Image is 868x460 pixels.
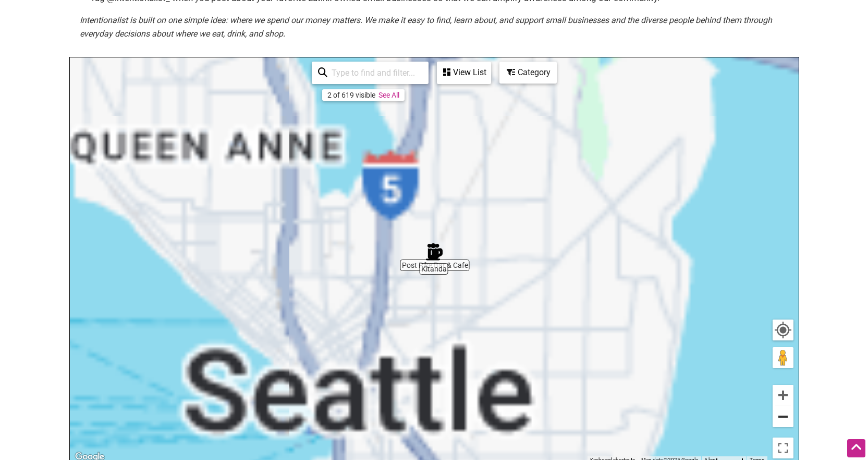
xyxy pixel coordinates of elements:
div: See a list of the visible businesses [437,62,491,84]
input: Type to find and filter... [327,63,422,83]
div: Scroll Back to Top [847,439,865,457]
div: Filter by category [499,62,557,84]
div: Post Pike Bar & Cafe [427,243,443,259]
div: Kitanda [426,247,442,263]
button: Zoom out [773,406,793,427]
button: Your Location [773,320,793,340]
button: Drag Pegman onto the map to open Street View [773,347,793,368]
em: Intentionalist is built on one simple idea: where we spend our money matters. We make it easy to ... [80,15,772,39]
div: Type to search and filter [312,62,429,84]
button: Toggle fullscreen view [772,437,794,459]
div: View List [438,63,490,82]
div: Category [500,63,556,82]
div: 2 of 619 visible [327,91,375,99]
button: Zoom in [773,385,793,406]
a: See All [378,91,399,99]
